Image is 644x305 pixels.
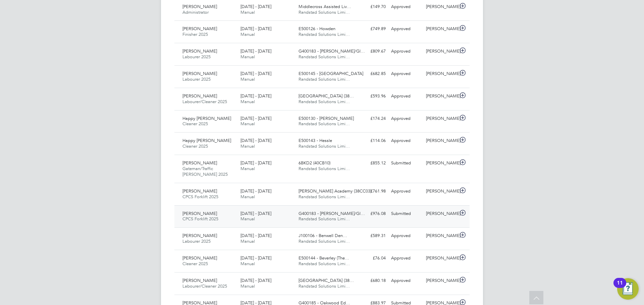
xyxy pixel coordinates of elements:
div: £680.18 [354,275,388,286]
span: Manual [240,76,255,82]
span: Manual [240,121,255,127]
span: Randstad Solutions Limi… [299,121,350,127]
span: J100106 - Benwell Den… [299,233,347,238]
span: [PERSON_NAME] [182,48,217,54]
span: [DATE] - [DATE] [240,4,271,9]
span: Cleaner 2025 [182,121,208,127]
span: [PERSON_NAME] [182,278,217,283]
div: Approved [388,186,423,197]
div: Approved [388,68,423,79]
span: Randstad Solutions Limi… [299,99,350,104]
div: Approved [388,275,423,286]
div: [PERSON_NAME] [423,158,458,169]
span: Randstad Solutions Limi… [299,9,350,15]
span: Manual [240,238,255,244]
span: Labourer 2025 [182,76,211,82]
span: Manual [240,143,255,149]
span: Gateman/Traffic [PERSON_NAME] 2025 [182,166,228,177]
span: [PERSON_NAME] [182,93,217,99]
span: Randstad Solutions Limi… [299,238,350,244]
span: Manual [240,194,255,200]
div: [PERSON_NAME] [423,68,458,79]
div: 11 [617,283,623,292]
div: £174.24 [354,113,388,124]
div: £593.96 [354,91,388,102]
span: Finisher 2025 [182,31,208,37]
span: Labourer/Cleaner 2025 [182,99,227,104]
div: [PERSON_NAME] [423,230,458,241]
span: Manual [240,261,255,266]
div: £761.98 [354,186,388,197]
div: Approved [388,253,423,264]
div: [PERSON_NAME] [423,253,458,264]
span: Labourer/Cleaner 2025 [182,283,227,289]
span: E500126 - Howden [299,26,335,31]
span: E500145 - [GEOGRAPHIC_DATA] [299,71,363,76]
span: [DATE] - [DATE] [240,255,271,261]
span: Manual [240,99,255,104]
span: G400183 - [PERSON_NAME]/Gl… [299,48,365,54]
div: Approved [388,230,423,241]
span: [DATE] - [DATE] [240,278,271,283]
div: £76.04 [354,253,388,264]
span: Manual [240,216,255,222]
span: [PERSON_NAME] [182,255,217,261]
span: Randstad Solutions Limi… [299,31,350,37]
span: [DATE] - [DATE] [240,188,271,194]
span: Labourer 2025 [182,238,211,244]
div: [PERSON_NAME] [423,186,458,197]
span: Administrator [182,9,209,15]
span: [DATE] - [DATE] [240,71,271,76]
div: [PERSON_NAME] [423,23,458,34]
span: [PERSON_NAME] [182,26,217,31]
span: Manual [240,54,255,60]
div: £855.12 [354,158,388,169]
span: [DATE] - [DATE] [240,160,271,166]
span: [DATE] - [DATE] [240,93,271,99]
span: [DATE] - [DATE] [240,211,271,216]
span: Randstad Solutions Limi… [299,283,350,289]
div: [PERSON_NAME] [423,208,458,219]
div: Approved [388,91,423,102]
div: Submitted [388,208,423,219]
span: Cleaner 2025 [182,143,208,149]
span: 6BKD2 (40CB10) [299,160,330,166]
span: Happy [PERSON_NAME] [182,138,231,143]
span: Happy [PERSON_NAME] [182,116,231,121]
span: [GEOGRAPHIC_DATA] (38… [299,93,354,99]
span: Randstad Solutions Limi… [299,166,350,171]
span: E500144 - Beverley (The… [299,255,349,261]
span: Labourer 2025 [182,54,211,60]
div: Submitted [388,158,423,169]
div: [PERSON_NAME] [423,275,458,286]
span: [DATE] - [DATE] [240,116,271,121]
div: Approved [388,1,423,12]
span: Manual [240,166,255,171]
div: £809.67 [354,46,388,57]
button: Open Resource Center, 11 new notifications [617,278,639,300]
span: Randstad Solutions Limi… [299,54,350,60]
span: [PERSON_NAME] [182,4,217,9]
div: [PERSON_NAME] [423,113,458,124]
span: [PERSON_NAME] [182,188,217,194]
span: Randstad Solutions Limi… [299,76,350,82]
span: Manual [240,283,255,289]
div: £682.85 [354,68,388,79]
span: Randstad Solutions Limi… [299,216,350,222]
span: Randstad Solutions Limi… [299,261,350,266]
span: [GEOGRAPHIC_DATA] (38… [299,278,354,283]
span: [DATE] - [DATE] [240,138,271,143]
div: £149.70 [354,1,388,12]
span: E500143 - Hessle [299,138,332,143]
div: Approved [388,23,423,34]
span: E500130 - [PERSON_NAME] [299,116,354,121]
div: Approved [388,46,423,57]
span: Manual [240,31,255,37]
span: [PERSON_NAME] Academy (38CC03) [299,188,371,194]
span: CPCS Forklift 2025 [182,216,218,222]
span: Randstad Solutions Limi… [299,194,350,200]
span: Cleaner 2025 [182,261,208,266]
span: [DATE] - [DATE] [240,26,271,31]
span: Manual [240,9,255,15]
span: [DATE] - [DATE] [240,233,271,238]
